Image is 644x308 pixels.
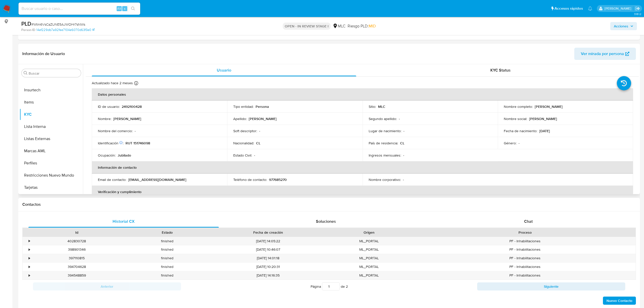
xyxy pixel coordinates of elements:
div: MLC [333,23,346,29]
span: Historial CX [113,218,135,224]
div: • [29,256,30,261]
a: Notificaciones [588,6,592,11]
button: Marcas AML [20,145,83,157]
p: - [254,153,255,158]
p: Nombre social : [504,116,527,121]
th: Verificación y cumplimiento [92,186,633,198]
div: finished [122,245,212,254]
p: Nacionalidad : [233,141,254,145]
b: Person ID [21,28,35,32]
div: [DATE] 14:05:22 [212,237,324,245]
div: finished [122,237,212,245]
p: Ingresos mensuales : [369,153,401,158]
button: Buscar [24,71,28,75]
p: Teléfono de contacto : [233,177,267,182]
button: Ver mirada por persona [574,48,636,60]
div: Fecha de creación [216,230,320,235]
div: 402830728 [31,237,122,245]
span: Acciones [614,22,628,30]
p: Fecha de nacimiento : [504,129,537,133]
h1: Contactos [22,202,636,207]
span: Alt [117,6,121,11]
span: Riesgo PLD: [348,23,376,29]
p: [PERSON_NAME] [113,116,141,121]
p: - [135,129,136,133]
p: País de residencia : [369,141,398,145]
b: PLD [21,20,31,28]
p: Ocupación : [98,153,116,158]
div: Proceso [418,230,632,235]
div: Origen [327,230,411,235]
div: 394704628 [31,263,122,271]
div: • [29,239,30,244]
p: Nombre del comercio : [98,129,133,133]
div: ML_PORTAL [324,254,414,262]
button: Tarjetas [20,181,83,194]
span: 2 [346,284,348,289]
p: MLC [378,104,385,109]
div: finished [122,254,212,262]
span: 3.161.2 [634,12,641,16]
p: Lugar de nacimiento : [369,129,401,133]
a: 14ef229db7a92fee7104e6070d63f3e0 [36,28,95,32]
div: PF - Inhabilitaciones [414,263,636,271]
span: KYC Status [490,67,511,73]
button: Acciones [610,22,637,30]
p: CL [400,141,404,145]
p: RUT 151746098 [126,141,150,145]
button: search-icon [128,5,138,12]
p: Nombre : [98,116,111,121]
div: ML_PORTAL [324,237,414,245]
th: Información de contacto [92,161,633,174]
div: Estado [126,230,209,235]
p: Estado Civil : [233,153,252,158]
p: [PERSON_NAME] [535,104,563,109]
p: - [403,153,404,158]
p: Género : [504,141,516,145]
span: s [124,6,126,11]
div: ML_PORTAL [324,271,414,280]
span: Usuario [217,67,231,73]
div: PF - Inhabilitaciones [414,271,636,280]
button: Lista Interna [20,121,83,133]
p: - [259,129,260,133]
div: ML_PORTAL [324,245,414,254]
button: Siguiente [477,282,625,290]
p: [PERSON_NAME] [249,116,277,121]
p: - [399,116,400,121]
p: Soft descriptor : [233,129,257,133]
div: • [29,247,30,252]
p: Apellido : [233,116,247,121]
div: Id [35,230,118,235]
p: Nombre corporativo : [369,177,401,182]
button: Insurtech [20,84,83,96]
p: Email de contacto : [98,177,126,182]
div: 394548859 [31,271,122,280]
p: Persona [256,104,269,109]
p: Jubilado [118,153,131,158]
th: Datos personales [92,88,633,100]
h1: Información de Usuario [22,51,65,56]
input: Buscar [29,71,79,76]
input: Buscar usuario o caso... [19,5,140,12]
div: PF - Inhabilitaciones [414,254,636,262]
span: MID [369,23,376,29]
p: - [403,177,404,182]
button: Nuevo Contacto [603,297,636,305]
div: [DATE] 10:46:07 [212,245,324,254]
button: Anterior [33,282,181,290]
div: [DATE] 10:20:31 [212,263,324,271]
p: [PERSON_NAME] [529,116,557,121]
p: Sitio : [369,104,376,109]
div: • [29,264,30,269]
div: PF - Inhabilitaciones [414,237,636,245]
div: finished [122,271,212,280]
a: Salir [635,6,640,11]
p: [EMAIL_ADDRESS][DOMAIN_NAME] [128,177,186,182]
span: Página de [311,282,348,290]
p: - [403,129,404,133]
div: [DATE] 14:16:35 [212,271,324,280]
p: - [518,141,520,145]
span: Ver mirada por persona [581,48,624,60]
button: KYC [20,108,83,121]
